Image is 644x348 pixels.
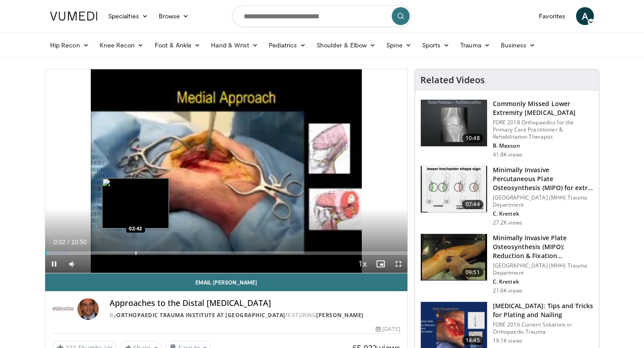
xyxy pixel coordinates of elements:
span: / [68,238,69,246]
a: Sports [417,36,455,54]
h3: [MEDICAL_DATA]: Tips and Tricks for Plating and Nailing [493,301,593,319]
p: 41.8K views [493,151,522,158]
a: Pediatrics [263,36,311,54]
a: A [576,7,594,25]
h4: Approaches to the Distal [MEDICAL_DATA] [110,298,400,308]
span: 10:48 [462,134,483,143]
img: 4aa379b6-386c-4fb5-93ee-de5617843a87.150x105_q85_crop-smart_upscale.jpg [421,100,487,146]
a: Shoulder & Elbow [311,36,381,54]
span: 10:50 [71,238,87,246]
p: B. Maxson [493,142,593,149]
img: VuMedi Logo [50,12,97,21]
a: Specialties [103,7,153,25]
button: Pause [45,255,63,273]
button: Enable picture-in-picture mode [372,255,390,273]
a: Hip Recon [45,36,94,54]
a: Foot & Ankle [149,36,206,54]
a: Trauma [455,36,496,54]
img: image.jpeg [102,178,169,229]
a: Knee Recon [94,36,149,54]
a: Browse [153,7,195,25]
p: FORE 2016 Current Solutions in Orthopaedic Trauma [493,321,593,335]
span: 14:45 [462,336,483,345]
p: 27.2K views [493,219,522,226]
a: 10:48 Commonly Missed Lower Extremity [MEDICAL_DATA] FORE 2018 Orthopaedics for the Primary Care ... [420,99,593,158]
button: Fullscreen [390,255,407,273]
p: [GEOGRAPHIC_DATA] (MHH) Trauma Department [493,194,593,208]
a: Email [PERSON_NAME] [45,273,407,291]
h3: Minimally Invasive Percutaneous Plate Osteosynthesis (MIPO) for extr… [493,166,593,192]
h3: Minimally Invasive Plate Osteosynthesis (MIPO): Reduction & Fixation… [493,233,593,260]
img: x0JBUkvnwpAy-qi34xMDoxOjBvO1TC8Z.150x105_q85_crop-smart_upscale.jpg [421,234,487,280]
img: fylOjp5pkC-GA4Zn4xMDoxOjBrO-I4W8_9.150x105_q85_crop-smart_upscale.jpg [421,166,487,212]
video-js: Video Player [45,69,407,273]
input: Search topics, interventions [233,5,411,27]
h3: Commonly Missed Lower Extremity [MEDICAL_DATA] [493,99,593,117]
span: 0:02 [53,238,65,246]
a: Orthopaedic Trauma Institute at [GEOGRAPHIC_DATA] [116,311,285,319]
p: FORE 2018 Orthopaedics for the Primary Care Practitioner & Rehabilitation Therapist [493,119,593,140]
span: 09:51 [462,268,483,277]
a: Spine [381,36,416,54]
a: 07:44 Minimally Invasive Percutaneous Plate Osteosynthesis (MIPO) for extr… [GEOGRAPHIC_DATA] (MH... [420,166,593,226]
p: 19.1K views [493,337,522,344]
img: Avatar [77,298,99,320]
p: C. Krettek [493,210,593,217]
button: Mute [63,255,81,273]
div: By FEATURING [110,311,400,319]
span: 07:44 [462,200,483,209]
a: Hand & Wrist [206,36,263,54]
h4: Related Videos [420,75,485,85]
div: Progress Bar [45,251,407,255]
img: Orthopaedic Trauma Institute at UCSF [52,298,74,320]
a: 09:51 Minimally Invasive Plate Osteosynthesis (MIPO): Reduction & Fixation… [GEOGRAPHIC_DATA] (MH... [420,233,593,294]
button: Playback Rate [354,255,372,273]
p: 21.6K views [493,287,522,294]
a: Business [496,36,541,54]
div: [DATE] [376,325,400,333]
p: [GEOGRAPHIC_DATA] (MHH) Trauma Department [493,262,593,276]
a: [PERSON_NAME] [316,311,364,319]
p: C. Krettek [493,278,593,285]
a: Favorites [534,7,571,25]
